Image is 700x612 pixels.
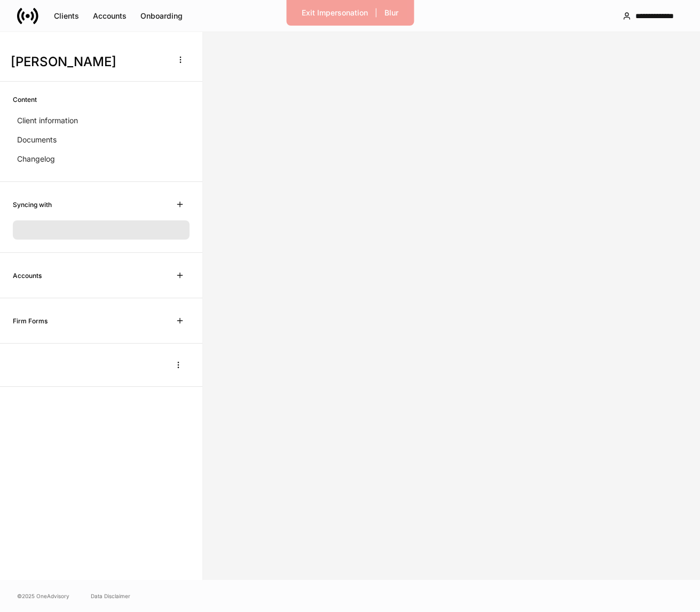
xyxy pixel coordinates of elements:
[13,271,42,281] h6: Accounts
[17,592,69,600] span: © 2025 OneAdvisory
[17,134,57,145] p: Documents
[384,9,398,17] div: Blur
[13,316,48,326] h6: Firm Forms
[140,12,183,20] div: Onboarding
[91,592,130,600] a: Data Disclaimer
[377,4,405,21] button: Blur
[13,130,190,149] a: Documents
[13,94,37,105] h6: Content
[302,9,368,17] div: Exit Impersonation
[17,115,78,126] p: Client information
[54,12,79,20] div: Clients
[295,4,375,21] button: Exit Impersonation
[13,200,52,210] h6: Syncing with
[93,12,127,20] div: Accounts
[86,7,133,25] button: Accounts
[13,111,190,130] a: Client information
[11,53,165,70] h3: [PERSON_NAME]
[13,149,190,169] a: Changelog
[17,154,55,164] p: Changelog
[133,7,190,25] button: Onboarding
[47,7,86,25] button: Clients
